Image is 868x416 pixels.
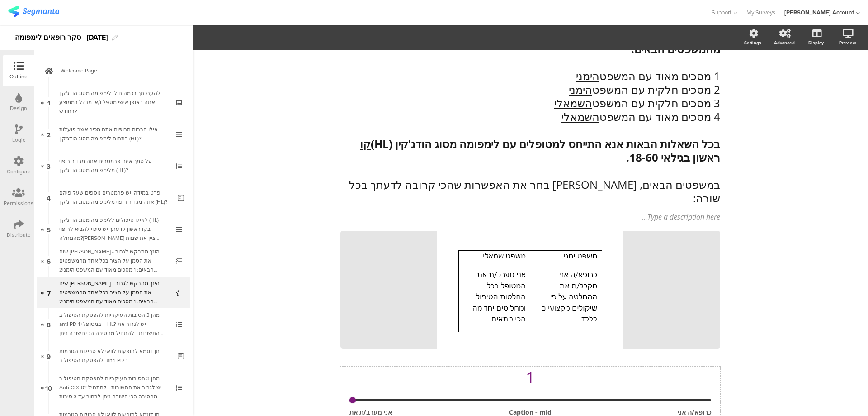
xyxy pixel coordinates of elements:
u: הימני [576,68,599,83]
a: 8 מהן 3 הסיבות העיקריות להפסקת הטיפול ב – anti PD-1 במטופלי – HL? יש לגרור את התשובות - להתחיל מה... [37,308,190,340]
a: 7 שים [PERSON_NAME] - הינך מתבקש לגרור את הסמן על הציר בכל אחד מהמשפטים הבאים: 1 מסכים מאוד עם המ... [37,277,190,308]
div: Permissions [4,199,33,207]
a: 10 מהן 3 הסיבות העיקריות להפסקת הטיפול ב – Anti CD30? יש לגרור את התשובות - להתחיל מהסיבה הכי חשו... [37,372,190,403]
div: Design [10,104,27,112]
a: 1 להערכתך בכמה חולי לימפומה מסוג הודג'קין אתה באופן אישי מטפל ו/או מנהל בממוצע בחודש? [37,86,190,118]
span: 6 [47,256,51,266]
u: השמאלי [554,96,592,110]
div: פרט במידה ויש פרמטרים נוספים שעל פיהם אתה מגדיר ריפוי מלימפומה מסוג הודג'קין (HL)? [59,188,171,206]
a: Welcome Page [37,55,190,86]
u: השמאלי [561,109,599,124]
img: שים לב - הינך מתבקש לגרור את הסמן על הציר בכל אחד מהמשפטים הבאים: 1 מסכים מאוד עם המשפט הימני2 מס... [437,231,623,349]
p: במשפטים הבאים, [PERSON_NAME] בחר את האפשרות שהכי קרובה לדעתך בכל שורה: [340,178,720,205]
span: 4 [47,192,51,202]
div: תן דוגמא לתופעות לוואי לא סבילות הגורמות להפסקת הטיפול ב- anti PD-1 [59,347,171,365]
u: הימני [569,82,592,97]
span: 9 [47,351,51,361]
div: [PERSON_NAME] Account [784,8,854,17]
a: 5 לאילו טיפולים ללימפומה מסוג הודג'קין (HL) בקו ראשון לדעתך יש סיכוי להביא לריפוי מהמחלה?[PERSON_... [37,213,190,245]
p: 1 מסכים מאוד עם המשפט [340,69,720,83]
p: 3 מסכים חלקית עם המשפט [340,96,720,110]
strong: בכל השאלות הבאות אנא התייחס למטופלים עם לימפומה מסוג הודג'קין (HL) [360,136,720,165]
div: סקר רופאים לימפומה - [DATE] [15,30,108,45]
span: 10 [45,383,52,392]
div: Distribute [7,231,31,239]
div: Configure [7,167,31,176]
span: 1 [47,97,50,107]
div: Settings [744,39,761,46]
div: Type a description here... [340,212,720,222]
div: Preview [839,39,856,46]
div: אילו חברות תרופות אתה מכיר אשר פועלות בתחום לימפומה מסוג הודג'קין (HL)? [59,125,167,143]
span: Welcome Page [61,66,176,75]
span: 2 [47,129,51,139]
span: 8 [47,319,51,329]
u: קו ראשון בגילאי 18-60. [360,136,720,165]
div: על סמך איזה פרמטרים אתה מגדיר ריפוי מלימפומה מסוג הודג'קין (HL)? [59,157,167,175]
div: לאילו טיפולים ללימפומה מסוג הודג'קין (HL) בקו ראשון לדעתך יש סיכוי להביא לריפוי מהמחלה?נא ציין את... [59,215,167,243]
div: Logic [12,136,25,144]
img: segmanta logo [8,6,59,17]
div: מהן 3 הסיבות העיקריות להפסקת הטיפול ב – anti PD-1 במטופלי – HL? יש לגרור את התשובות - להתחיל מהסי... [59,311,167,338]
div: מהן 3 הסיבות העיקריות להפסקת הטיפול ב – Anti CD30? יש לגרור את התשובות - להתחיל מהסיבה הכי חשובה ... [59,374,167,401]
p: 2 מסכים חלקית עם המשפט [340,83,720,96]
span: 3 [47,161,51,171]
a: 2 אילו חברות תרופות אתה מכיר אשר פועלות בתחום לימפומה מסוג הודג'קין (HL)? [37,118,190,150]
div: להערכתך בכמה חולי לימפומה מסוג הודג'קין אתה באופן אישי מטפל ו/או מנהל בממוצע בחודש? [59,89,167,116]
div: 1 [349,367,711,388]
div: שים לב - הינך מתבקש לגרור את הסמן על הציר בכל אחד מהמשפטים הבאים: 1 מסכים מאוד עם המשפט הימני2 מס... [59,247,167,274]
div: Outline [9,72,28,81]
span: 5 [47,224,51,234]
a: 6 שים [PERSON_NAME] - הינך מתבקש לגרור את הסמן על הציר בכל אחד מהמשפטים הבאים: 1 מסכים מאוד עם המ... [37,245,190,277]
div: Display [808,39,824,46]
a: 3 על סמך איזה פרמטרים אתה מגדיר ריפוי מלימפומה מסוג הודג'קין (HL)? [37,150,190,182]
span: 7 [47,287,51,297]
div: Advanced [774,39,795,46]
span: Support [712,8,731,17]
p: 4 מסכים מאוד עם המשפט [340,110,720,124]
a: 9 תן דוגמא לתופעות לוואי לא סבילות הגורמות להפסקת הטיפול ב- anti PD-1 [37,340,190,372]
a: 4 פרט במידה ויש פרמטרים נוספים שעל פיהם אתה מגדיר ריפוי מלימפומה מסוג הודג'קין (HL)? [37,182,190,213]
div: שים לב - הינך מתבקש לגרור את הסמן על הציר בכל אחד מהמשפטים הבאים: 1 מסכים מאוד עם המשפט הימני2 מס... [59,279,167,306]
